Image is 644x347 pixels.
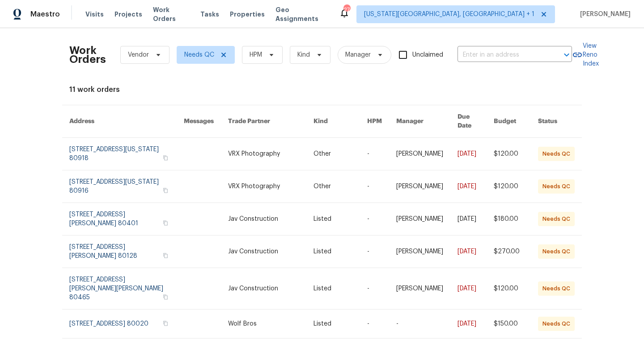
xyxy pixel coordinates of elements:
[389,105,450,138] th: Manager
[114,10,142,19] span: Projects
[389,170,450,203] td: [PERSON_NAME]
[275,5,328,23] span: Geo Assignments
[360,310,389,339] td: -
[450,105,487,138] th: Due Date
[306,310,360,339] td: Listed
[364,10,534,19] span: [US_STATE][GEOGRAPHIC_DATA], [GEOGRAPHIC_DATA] + 1
[221,138,306,170] td: VRX Photography
[161,186,169,194] button: Copy Address
[30,10,60,19] span: Maestro
[221,170,306,203] td: VRX Photography
[85,10,104,19] span: Visits
[458,48,547,62] input: Enter in an address
[389,203,450,235] td: [PERSON_NAME]
[306,170,360,203] td: Other
[221,268,306,310] td: Jav Construction
[297,50,310,59] span: Kind
[221,235,306,268] td: Jav Construction
[531,105,582,138] th: Status
[343,5,350,14] div: 27
[161,252,169,260] button: Copy Address
[177,105,221,138] th: Messages
[360,170,389,203] td: -
[62,105,177,138] th: Address
[221,310,306,339] td: Wolf Bros
[389,268,450,310] td: [PERSON_NAME]
[161,319,169,327] button: Copy Address
[153,5,190,23] span: Work Orders
[69,46,106,64] h2: Work Orders
[306,105,360,138] th: Kind
[345,50,371,59] span: Manager
[389,235,450,268] td: [PERSON_NAME]
[221,105,306,138] th: Trade Partner
[161,154,169,162] button: Copy Address
[200,11,219,17] span: Tasks
[161,219,169,227] button: Copy Address
[128,50,149,59] span: Vendor
[360,105,389,138] th: HPM
[360,203,389,235] td: -
[360,268,389,310] td: -
[184,50,214,59] span: Needs QC
[487,105,531,138] th: Budget
[69,85,575,94] div: 11 work orders
[360,235,389,268] td: -
[560,49,573,61] button: Open
[576,10,631,19] span: [PERSON_NAME]
[306,235,360,268] td: Listed
[306,138,360,170] td: Other
[360,138,389,170] td: -
[572,41,599,68] a: View Reno Index
[389,138,450,170] td: [PERSON_NAME]
[221,203,306,235] td: Jav Construction
[230,10,265,19] span: Properties
[389,310,450,339] td: -
[250,50,262,59] span: HPM
[412,50,443,60] span: Unclaimed
[306,268,360,310] td: Listed
[161,293,169,301] button: Copy Address
[306,203,360,235] td: Listed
